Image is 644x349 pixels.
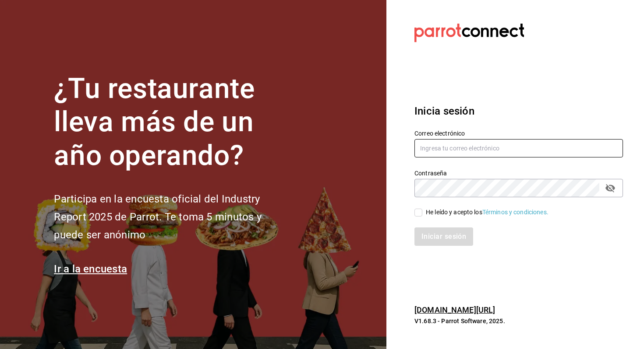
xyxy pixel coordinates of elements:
[482,209,548,216] a: Términos y condiciones.
[414,130,623,136] label: Correo electrónico
[54,72,290,173] h1: ¿Tu restaurante lleva más de un año operando?
[414,305,495,314] a: [DOMAIN_NAME][URL]
[414,103,623,119] h3: Inicia sesión
[54,190,290,244] h2: Participa en la encuesta oficial del Industry Report 2025 de Parrot. Te toma 5 minutos y puede se...
[414,139,623,157] input: Ingresa tu correo electrónico
[414,170,623,176] label: Contraseña
[414,317,623,325] p: V1.68.3 - Parrot Software, 2025.
[603,181,618,195] button: passwordField
[54,263,127,275] a: Ir a la encuesta
[426,208,548,217] div: He leído y acepto los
